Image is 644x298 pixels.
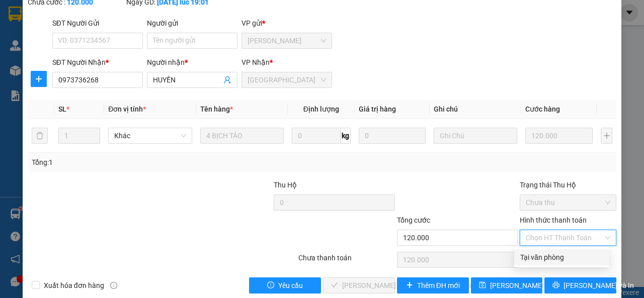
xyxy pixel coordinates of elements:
button: printer[PERSON_NAME] và In [544,277,616,293]
label: Hình thức thanh toán [520,216,587,224]
th: Ghi chú [430,100,521,119]
span: Phan Rang [248,33,326,48]
span: SL [58,105,66,113]
span: Cước hàng [525,105,560,113]
span: Tên hàng [200,105,233,113]
button: check[PERSON_NAME] và [PERSON_NAME] hàng [323,277,395,293]
input: Ghi Chú [434,128,517,144]
div: Người gửi [147,18,237,29]
span: Thêm ĐH mới [417,280,460,291]
span: Đơn vị tính [108,105,146,113]
input: VD: Bàn, Ghế [200,128,284,144]
span: info-circle [110,282,117,289]
input: 0 [525,128,593,144]
span: user-add [223,76,231,84]
button: exclamation-circleYêu cầu [249,277,321,293]
div: Trạng thái Thu Hộ [520,179,616,190]
div: Tổng: 1 [32,157,250,168]
div: SĐT Người Gửi [52,18,143,29]
div: VP gửi [242,18,332,29]
span: Yêu cầu [278,280,303,291]
button: plus [31,71,47,87]
span: Định lượng [303,105,339,113]
span: save [479,281,486,289]
div: Chưa thanh toán [297,252,396,270]
button: plusThêm ĐH mới [397,277,469,293]
button: plus [601,128,612,144]
span: Khác [114,128,186,143]
button: delete [32,128,48,144]
span: Thu Hộ [274,181,297,189]
span: Chưa thu [526,195,610,210]
span: VP Nhận [242,58,270,66]
span: Chọn HT Thanh Toán [526,230,610,245]
span: plus [31,75,46,83]
span: [PERSON_NAME] và In [563,280,634,291]
span: Tổng cước [397,216,430,224]
div: SĐT Người Nhận [52,57,143,68]
span: plus [406,281,413,289]
input: 0 [359,128,426,144]
span: Xuất hóa đơn hàng [40,280,108,291]
span: exclamation-circle [267,281,274,289]
span: printer [552,281,559,289]
span: Giá trị hàng [359,105,396,113]
span: [PERSON_NAME] đổi [490,280,555,291]
span: kg [341,128,351,144]
div: Người nhận [147,57,237,68]
button: save[PERSON_NAME] đổi [471,277,543,293]
span: Sài Gòn [248,72,326,87]
div: Tại văn phòng [520,252,603,263]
